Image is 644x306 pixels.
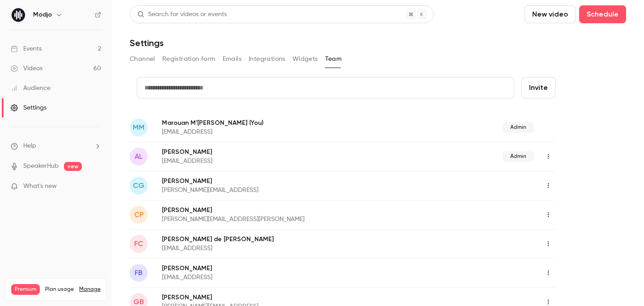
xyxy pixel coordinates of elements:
[525,5,576,23] button: New video
[503,122,534,133] span: Admin
[135,151,143,162] span: AL
[162,118,383,127] p: Marouan M'[PERSON_NAME]
[23,141,36,151] span: Help
[579,5,626,23] button: Schedule
[162,177,400,186] p: [PERSON_NAME]
[130,38,164,48] h1: Settings
[23,161,59,171] a: SpeakerHub
[162,235,407,244] p: [PERSON_NAME] de [PERSON_NAME]
[11,284,40,295] span: Premium
[292,52,318,66] button: Widgets
[130,52,155,66] button: Channel
[162,273,377,282] p: [EMAIL_ADDRESS]
[162,244,407,253] p: [EMAIL_ADDRESS]
[249,52,285,66] button: Integrations
[79,286,101,293] a: Manage
[64,162,82,171] span: new
[11,8,25,22] img: Modjo
[11,64,42,73] div: Videos
[135,268,143,278] span: FB
[137,10,227,19] div: Search for videos or events
[11,141,101,151] li: help-dropdown-opener
[521,77,555,98] button: Invite
[23,182,57,191] span: What's new
[134,209,144,220] span: CP
[133,180,144,191] span: CG
[162,293,400,302] p: [PERSON_NAME]
[162,215,423,224] p: [PERSON_NAME][EMAIL_ADDRESS][PERSON_NAME]
[133,122,144,133] span: MM
[162,127,383,136] p: [EMAIL_ADDRESS]
[223,52,241,66] button: Emails
[11,44,42,53] div: Events
[90,183,101,191] iframe: Noticeable Trigger
[33,10,52,19] h6: Modjo
[325,52,342,66] button: Team
[247,118,263,127] span: (You)
[162,148,358,157] p: [PERSON_NAME]
[134,238,143,249] span: FC
[162,186,400,195] p: [PERSON_NAME][EMAIL_ADDRESS]
[162,264,377,273] p: [PERSON_NAME]
[11,84,51,93] div: Audience
[11,103,47,112] div: Settings
[162,157,358,166] p: [EMAIL_ADDRESS]
[45,286,74,293] span: Plan usage
[162,52,216,66] button: Registration form
[162,206,423,215] p: [PERSON_NAME]
[503,151,534,162] span: Admin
